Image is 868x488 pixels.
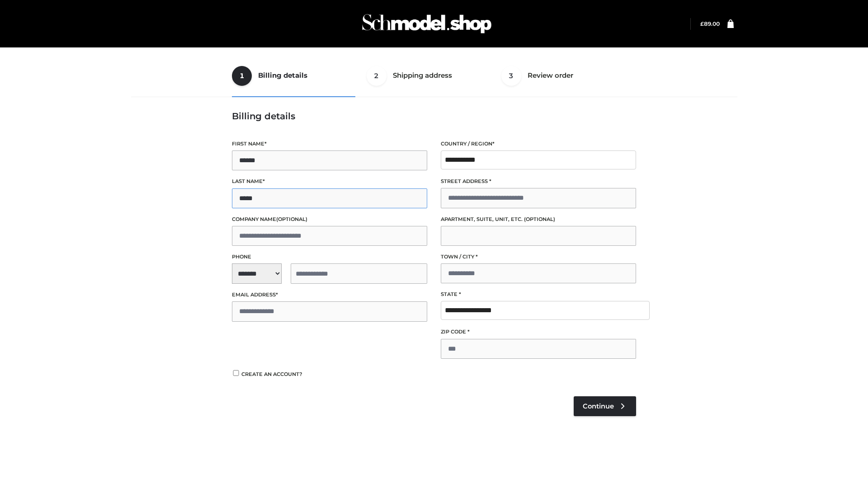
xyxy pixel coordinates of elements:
img: Schmodel Admin 964 [359,6,495,42]
label: Company name [232,215,427,224]
label: First name [232,140,427,148]
bdi: 89.00 [700,20,720,27]
span: Create an account? [241,371,302,377]
span: £ [700,20,704,27]
a: £89.00 [700,20,720,27]
span: Continue [583,402,614,410]
label: Phone [232,253,427,261]
label: Street address [441,177,636,186]
label: State [441,290,636,299]
span: (optional) [276,216,307,222]
label: ZIP Code [441,328,636,336]
label: Country / Region [441,140,636,148]
label: Apartment, suite, unit, etc. [441,215,636,224]
a: Continue [574,396,636,416]
label: Town / City [441,253,636,261]
label: Email address [232,291,427,299]
h3: Billing details [232,111,636,122]
input: Create an account? [232,370,240,376]
span: (optional) [524,216,555,222]
label: Last name [232,177,427,186]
